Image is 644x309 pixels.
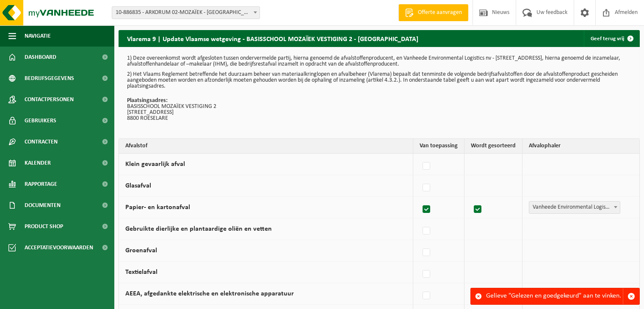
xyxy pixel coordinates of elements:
[125,226,272,232] label: Gebruikte dierlijke en plantaardige oliën en vetten
[413,139,464,154] th: Van toepassing
[125,269,158,276] label: Textielafval
[127,55,631,67] p: 1) Deze overeenkomst wordt afgesloten tussen ondervermelde partij, hierna genoemd de afvalstoffen...
[125,290,294,297] label: AEEA, afgedankte elektrische en elektronische apparatuur
[25,216,63,237] span: Product Shop
[127,72,631,89] p: 2) Het Vlaams Reglement betreffende het duurzaam beheer van materiaalkringlopen en afvalbeheer (V...
[25,110,56,131] span: Gebruikers
[125,182,151,189] label: Glasafval
[112,7,260,19] span: 10-886835 - ARKORUM 02-MOZAÏEK - ROESELARE
[125,247,157,254] label: Groenafval
[4,290,141,309] iframe: chat widget
[464,139,522,154] th: Wordt gesorteerd
[25,89,74,110] span: Contactpersonen
[416,8,464,17] span: Offerte aanvragen
[127,97,168,104] strong: Plaatsingsadres:
[119,139,413,154] th: Afvalstof
[486,288,623,304] div: Gelieve "Gelezen en goedgekeurd" aan te vinken.
[25,25,51,47] span: Navigatie
[522,139,639,154] th: Afvalophaler
[529,201,620,214] span: Vanheede Environmental Logistics
[398,4,468,21] a: Offerte aanvragen
[125,204,190,211] label: Papier- en kartonafval
[25,174,57,195] span: Rapportage
[112,6,260,19] span: 10-886835 - ARKORUM 02-MOZAÏEK - ROESELARE
[127,98,631,121] p: BASISSCHOOL MOZAÏEK VESTIGING 2 [STREET_ADDRESS] 8800 ROESELARE
[25,47,56,68] span: Dashboard
[125,161,185,168] label: Klein gevaarlijk afval
[25,131,58,152] span: Contracten
[25,152,51,174] span: Kalender
[25,195,61,216] span: Documenten
[529,201,620,213] span: Vanheede Environmental Logistics
[25,237,93,258] span: Acceptatievoorwaarden
[25,68,74,89] span: Bedrijfsgegevens
[584,30,639,47] a: Geef terug vrij
[119,30,427,47] h2: Vlarema 9 | Update Vlaamse wetgeving - BASISSCHOOL MOZAÏEK VESTIGING 2 - [GEOGRAPHIC_DATA]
